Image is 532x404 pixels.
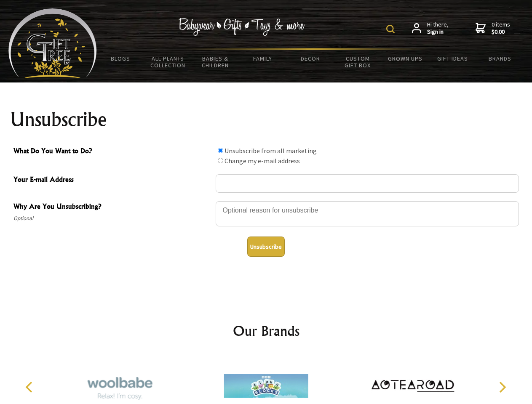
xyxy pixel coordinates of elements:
[247,237,285,257] button: Unsubscribe
[427,21,449,36] span: Hi there,
[10,109,522,130] h1: Unsubscribe
[144,50,192,74] a: All Plants Collection
[218,158,223,163] input: What Do You Want to Do?
[492,28,510,36] strong: $0.00
[492,21,510,36] span: 0 items
[429,50,476,67] a: Gift Ideas
[225,157,300,165] label: Change my e-mail address
[476,50,524,67] a: Brands
[386,25,395,33] img: product search
[8,8,97,78] img: Babyware - Gifts - Toys and more...
[412,21,449,36] a: Hi there,Sign in
[192,50,239,74] a: Babies & Children
[493,378,511,396] button: Next
[13,201,211,213] span: Why Are You Unsubscribing?
[427,28,449,36] strong: Sign in
[286,50,334,67] a: Decor
[381,50,429,67] a: Grown Ups
[239,50,287,67] a: Family
[17,321,516,341] h2: Our Brands
[13,213,211,223] span: Optional
[225,146,317,155] label: Unsubscribe from all marketing
[97,50,144,67] a: BLOGS
[218,148,223,153] input: What Do You Want to Do?
[216,201,519,226] textarea: Why Are You Unsubscribing?
[179,18,305,36] img: Babywear - Gifts - Toys & more
[216,174,519,193] input: Your E-mail Address
[13,146,211,158] span: What Do You Want to Do?
[476,21,510,36] a: 0 items$0.00
[13,174,211,186] span: Your E-mail Address
[334,50,382,74] a: Custom Gift Box
[21,378,40,396] button: Previous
